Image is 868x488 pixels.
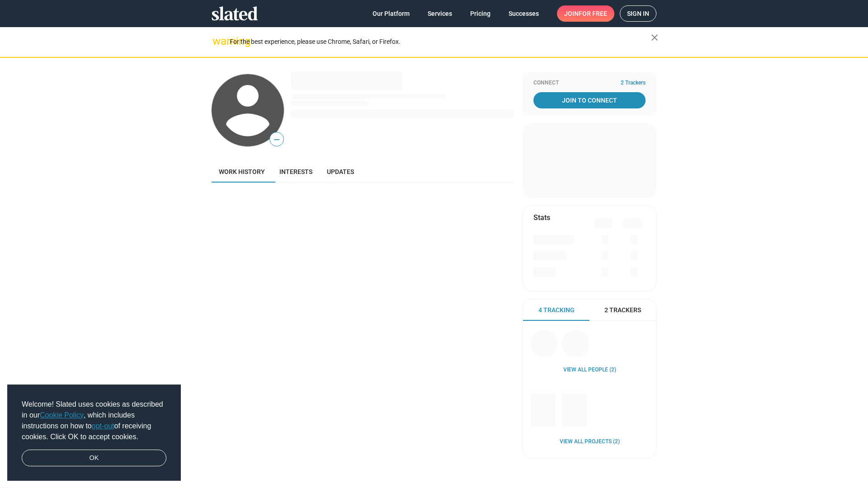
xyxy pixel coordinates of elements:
a: View all Projects (2) [560,438,620,446]
span: 2 Trackers [621,80,646,87]
span: for free [579,5,607,22]
a: opt-out [92,422,114,430]
mat-card-title: Stats [533,213,550,222]
a: Sign in [620,5,656,22]
a: Joinfor free [557,5,614,22]
span: Join [564,5,607,22]
mat-icon: warning [212,36,223,47]
span: Welcome! Slated uses cookies as described in our , which includes instructions on how to of recei... [22,399,166,442]
span: Updates [327,168,354,175]
a: Pricing [463,5,498,22]
a: Cookie Policy [40,411,84,419]
span: Join To Connect [535,92,644,108]
a: Services [420,5,459,22]
div: cookieconsent [7,385,181,481]
span: Pricing [470,5,491,22]
a: Join To Connect [533,92,646,108]
span: Sign in [627,6,649,21]
span: — [270,134,283,145]
div: Connect [533,80,646,87]
span: Interests [279,168,312,175]
span: Work history [219,168,265,175]
a: Interests [272,161,320,183]
a: View all People (2) [563,366,616,374]
span: Services [428,5,452,22]
span: Our Platform [373,5,410,22]
a: Successes [501,5,546,22]
a: dismiss cookie message [22,450,166,467]
a: Our Platform [365,5,417,22]
span: Successes [509,5,539,22]
span: 4 Tracking [538,306,575,314]
a: Updates [320,161,361,183]
div: For the best experience, please use Chrome, Safari, or Firefox. [230,36,651,48]
a: Work history [212,161,272,183]
span: 2 Trackers [604,306,641,314]
mat-icon: close [649,32,660,43]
